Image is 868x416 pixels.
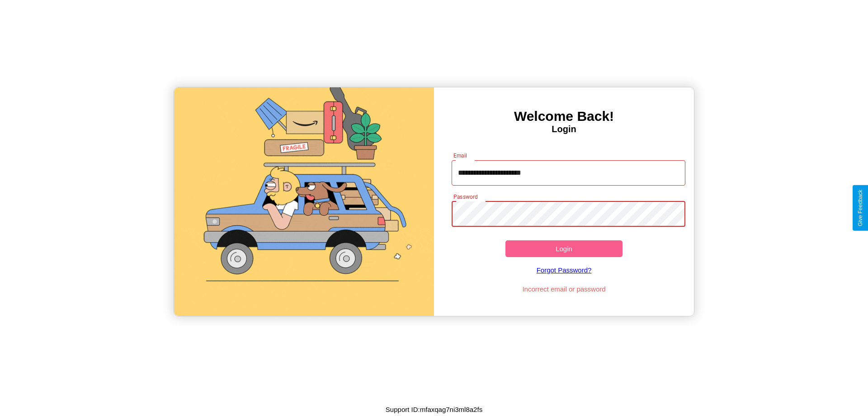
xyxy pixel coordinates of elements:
label: Password [453,193,477,201]
a: Forgot Password? [447,257,681,283]
p: Incorrect email or password [447,283,681,295]
p: Support ID: mfaxqag7ni3ml8a2fs [386,403,482,416]
h3: Welcome Back! [434,109,694,124]
img: gif [174,87,434,316]
label: Email [453,152,467,159]
h4: Login [434,124,694,134]
button: Login [505,240,623,257]
div: Give Feedback [857,190,863,226]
